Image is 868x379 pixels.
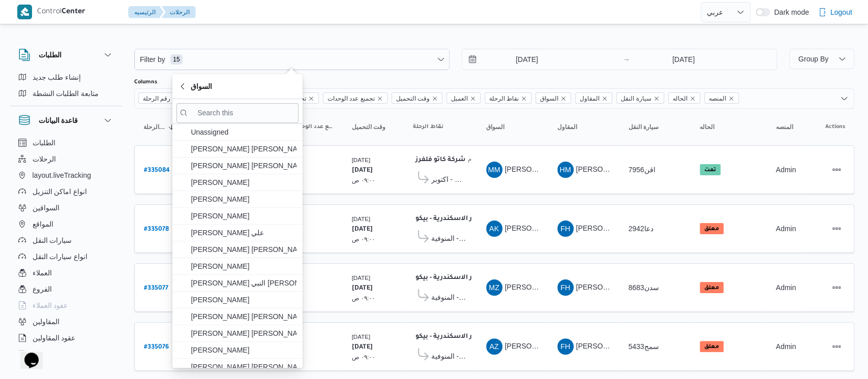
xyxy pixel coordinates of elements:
span: المقاولين [33,315,59,328]
button: Remove السواق from selection in this group [560,96,566,102]
button: Remove نقاط الرحلة from selection in this group [521,96,527,102]
span: FH [560,338,570,355]
button: Remove وقت التحميل from selection in this group [432,96,438,102]
span: Filter by [139,53,166,66]
button: layout.liveTracking [14,167,118,183]
div: → [623,56,630,63]
img: X8yXhbKr1z7QwAAAABJRU5ErkJggg== [17,5,32,19]
span: العميل [446,92,481,104]
span: المنصه [776,123,793,131]
button: المواقع [14,216,118,232]
span: الحاله [700,123,714,131]
button: Remove المقاول from selection in this group [602,96,608,102]
button: انواع اماكن التنزيل [14,183,118,200]
span: Logout [830,6,852,18]
span: تجميع عدد الوحدات [291,123,334,131]
button: رقم الرحلةSorted in descending order [139,119,180,135]
small: ٠٩:٠٠ ص [352,295,375,301]
button: سيارة النقل [624,119,685,135]
button: Remove تجميع عدد الوحدات from selection in this group [377,96,383,102]
span: [PERSON_NAME] [PERSON_NAME] [576,165,695,173]
h3: الطلبات [39,49,62,61]
button: انواع سيارات النقل [14,248,118,265]
button: السواق [482,119,543,135]
button: Actions [828,338,845,355]
span: [PERSON_NAME]ه تربو [576,342,652,350]
span: العملاء [33,267,52,279]
span: وقت التحميل [392,92,442,104]
span: المقاول [580,93,600,104]
button: Group By [789,49,854,69]
b: # 335077 [144,285,168,292]
span: [PERSON_NAME] [PERSON_NAME] [191,327,296,339]
span: [PERSON_NAME] [PERSON_NAME] [191,143,296,155]
iframe: chat widget [10,338,43,369]
b: [DATE] [352,226,373,233]
span: سيارة النقل [628,123,659,131]
span: [PERSON_NAME] [PERSON_NAME] [191,160,296,172]
button: Actions [828,279,845,296]
span: [PERSON_NAME] علي [191,227,296,239]
button: Remove سيارة النقل from selection in this group [653,96,660,102]
div: قاعدة البيانات [10,135,122,355]
small: [DATE] [352,274,371,281]
span: [PERSON_NAME] [505,283,563,291]
span: Unassigned [191,126,296,138]
b: [DATE] [352,167,373,174]
span: نقاط الرحلة [489,93,519,104]
span: المواقع [33,218,53,230]
small: [DATE] [352,156,371,163]
span: [PERSON_NAME] [191,193,296,205]
span: انواع سيارات النقل [33,250,88,263]
span: [PERSON_NAME] [191,294,296,306]
span: رقم الرحلة [138,92,183,104]
span: إنشاء طلب جديد [33,71,81,83]
b: Center [62,8,85,16]
span: وقت التحميل [352,123,385,131]
span: رقم الرحلة [143,93,170,104]
button: اجهزة التليفون [14,346,118,362]
a: #335076 [144,340,169,354]
button: السواقين [14,200,118,216]
small: ٠٩:٠٠ ص [352,354,375,360]
label: Columns [134,78,157,86]
b: # 335084 [144,167,170,174]
span: المقاول [557,123,577,131]
span: المقاول [575,92,612,104]
button: المقاول [553,119,614,135]
span: 15 available filters [170,54,183,65]
b: معلق [704,285,719,291]
span: السواقين [33,202,59,214]
b: [DATE] [352,344,373,351]
div: Aiamun Zkaraia Ghrib Muhammad [486,338,502,355]
span: دعا2942 [628,225,653,233]
b: مخزن فرونت دور الاسكندرية - بيكو [415,274,520,281]
span: السواق [191,80,212,92]
span: عقود المقاولين [33,332,76,344]
span: مول البركة قويسنا - المنوفية [431,232,468,244]
span: معلق [700,341,724,352]
span: نقاط الرحلة [485,92,531,104]
span: اقن7956 [628,166,655,174]
b: # 335078 [144,226,169,233]
button: Remove العميل from selection in this group [470,96,476,102]
small: ٠٦:٣١ م [468,155,487,162]
span: السواق [486,123,504,131]
span: رقم الرحلة; Sorted in descending order [143,123,166,131]
span: السواق [540,93,558,104]
span: [PERSON_NAME] [PERSON_NAME] [191,243,296,256]
span: FH [560,220,570,237]
div: Ftha Hassan Jlal Abo Alhassan Shrkah Trabo [557,220,574,237]
button: عقود العملاء [14,297,118,313]
button: Filter by15 available filters [135,49,449,70]
span: العميل [451,93,468,104]
b: # 335076 [144,344,169,351]
span: [PERSON_NAME] [PERSON_NAME] [191,361,296,373]
span: سمج5433 [628,342,659,351]
button: الطلبات [14,135,118,151]
span: مصنع بونجورنو لوجستيك - اكتوبر [431,173,468,185]
span: [PERSON_NAME] [191,210,296,222]
span: الفروع [33,283,52,295]
span: مول البركة قويسنا - المنوفية [431,291,468,303]
button: عقود المقاولين [14,330,118,346]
